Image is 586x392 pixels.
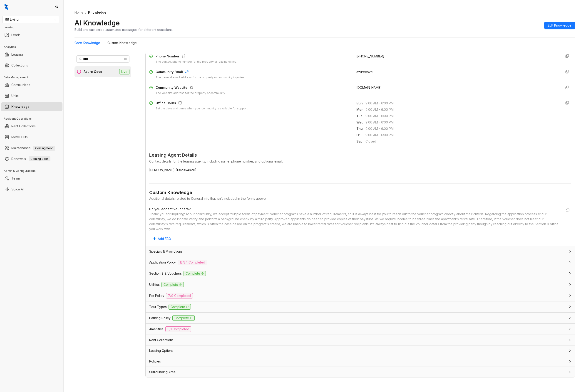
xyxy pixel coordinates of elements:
[11,154,50,163] a: RenewalsComing Soon
[1,30,62,39] li: Leads
[156,106,248,111] div: Set the days and times when your community is available for support
[146,367,575,377] div: Surrounding Area
[149,168,571,173] span: [PERSON_NAME] (19129649211)
[1,143,62,153] li: Maintenance
[124,58,127,60] span: close-circle
[149,348,173,353] span: Leasing Options
[569,339,571,341] span: collapsed
[356,107,365,112] span: Mon
[149,212,562,232] div: Thank you for inquiring! At our community, we accept multiple forms of payment. Voucher programs ...
[74,19,120,27] h2: AI Knowledge
[356,133,365,138] span: Fri
[156,75,245,80] div: The general email address for the property or community inquiries.
[365,101,558,106] span: 9:00 AM - 6:00 PM
[146,290,575,301] div: Pet Policy7/9 Completed
[1,80,62,89] li: Communities
[4,45,63,49] h3: Analytics
[156,91,226,95] div: The website address for the property or community.
[365,139,558,144] span: Closed
[107,40,137,45] div: Custom Knowledge
[569,371,571,373] span: collapsed
[149,249,183,254] span: Specials & Promotions
[569,316,571,319] span: collapsed
[11,50,23,59] a: Leasing
[74,10,84,15] a: Home
[85,10,86,15] li: /
[569,294,571,297] span: collapsed
[356,139,365,144] span: Sat
[146,246,575,257] div: Specials & Promotions
[1,102,62,111] li: Knowledge
[356,70,373,74] span: azurecove
[172,315,195,321] span: Complete
[569,250,571,253] span: collapsed
[365,120,558,125] span: 9:00 AM - 6:00 PM
[149,282,160,287] span: Utilities
[11,122,36,131] a: Rent Collections
[74,40,100,45] div: Core Knowledge
[149,316,171,321] span: Parking Policy
[1,174,62,183] li: Team
[365,113,558,118] span: 9:00 AM - 6:00 PM
[149,293,164,298] span: Pet Policy
[1,50,62,59] li: Leasing
[149,359,161,364] span: Policies
[548,23,571,28] span: Edit Knowledge
[11,61,28,70] a: Collections
[4,25,63,30] h3: Leasing
[149,152,571,159] span: Leasing Agent Details
[365,126,558,131] span: 9:00 AM - 6:00 PM
[165,326,191,332] span: 0/1 Completed
[544,22,575,29] button: Edit Knowledge
[161,282,184,287] span: Complete
[169,304,191,310] span: Complete
[11,174,20,183] a: Team
[11,80,30,89] a: Communities
[4,75,63,79] h3: Data Management
[156,60,237,64] div: The contact phone number for the property or leasing office.
[29,156,50,161] span: Coming Soon
[178,260,207,265] span: 12/24 Completed
[119,69,129,74] span: Live
[149,338,174,343] span: Rent Collections
[11,30,20,39] a: Leads
[11,102,30,111] a: Knowledge
[11,91,19,100] a: Units
[79,57,82,61] span: search
[158,236,171,241] span: Add FAQ
[146,268,575,279] div: Section 8 & VouchersComplete
[146,356,575,367] div: Policies
[356,101,365,106] span: Sun
[149,260,176,265] span: Application Policy
[569,328,571,330] span: collapsed
[569,272,571,275] span: collapsed
[84,69,102,74] div: Azure Cove
[156,69,245,75] div: Community Email
[11,185,24,194] a: Voice AI
[149,370,176,375] span: Surrounding Area
[1,154,62,163] li: Renewals
[149,189,571,196] div: Custom Knowledge
[365,107,558,112] span: 9:00 AM - 6:00 PM
[149,327,164,332] span: Amenities
[5,4,8,10] img: logo
[1,133,62,142] li: Move Outs
[33,146,55,151] span: Coming Soon
[356,113,365,118] span: Tue
[146,313,575,323] div: Parking PolicyComplete
[365,133,558,138] span: 9:00 AM - 6:00 PM
[1,122,62,131] li: Rent Collections
[184,271,206,276] span: Complete
[156,85,226,91] div: Community Website
[156,54,237,60] div: Phone Number
[74,27,173,32] div: Build and customize automated messages for different occasions.
[88,10,106,14] span: Knowledge
[146,345,575,356] div: Leasing Options
[4,169,63,173] h3: Admin & Configurations
[569,283,571,286] span: collapsed
[1,61,62,70] li: Collections
[146,279,575,290] div: UtilitiesComplete
[149,304,167,309] span: Tour Types
[146,324,575,335] div: Amenities0/1 Completed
